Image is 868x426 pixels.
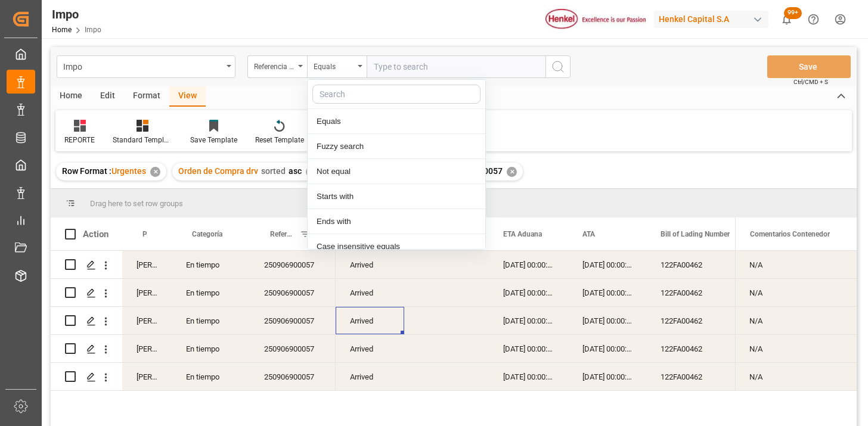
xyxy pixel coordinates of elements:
[784,7,802,19] span: 99+
[568,279,646,306] div: [DATE] 00:00:00
[312,85,480,104] input: Search
[250,363,336,390] div: 250906900057
[178,166,258,176] span: Orden de Compra drv
[489,251,568,278] div: [DATE] 00:00:00
[111,166,146,176] span: Urgentes
[63,58,222,73] div: Impo
[51,251,336,279] div: Press SPACE to select this row.
[51,307,336,335] div: Press SPACE to select this row.
[122,335,172,362] div: [PERSON_NAME]
[489,279,568,306] div: [DATE] 00:00:00
[255,135,304,145] div: Reset Template
[172,363,250,390] div: En tiempo
[646,251,765,278] div: 122FA00462
[192,230,222,238] span: Categoría
[336,279,404,306] div: Arrived
[767,55,851,78] button: Save
[489,363,568,390] div: [DATE] 00:00:00
[735,335,857,363] div: Press SPACE to select this row.
[773,6,800,33] button: show 100 new notifications
[308,234,485,259] div: Case insensitive equals
[254,58,294,72] div: Referencia Leschaco
[545,9,646,30] img: Henkel%20logo.jpg_1689854090.jpg
[51,279,336,307] div: Press SPACE to select this row.
[52,26,72,34] a: Home
[52,5,101,23] div: Impo
[289,166,302,176] span: asc
[51,335,336,363] div: Press SPACE to select this row.
[735,251,857,278] div: N/A
[750,230,830,238] span: Comentarios Contenedor
[646,307,765,334] div: 122FA00462
[270,230,295,238] span: Referencia Leschaco
[507,167,517,177] div: ✕
[172,279,250,306] div: En tiempo
[489,335,568,362] div: [DATE] 00:00:00
[122,251,172,278] div: [PERSON_NAME]
[113,135,172,145] div: Standard Templates
[122,363,172,390] div: [PERSON_NAME]
[90,199,183,208] span: Drag here to set row groups
[646,279,765,306] div: 122FA00462
[793,77,828,86] span: Ctrl/CMD + S
[307,55,367,78] button: close menu
[336,307,404,334] div: Arrived
[172,335,250,362] div: En tiempo
[735,251,857,279] div: Press SPACE to select this row.
[261,166,286,176] span: sorted
[150,167,160,177] div: ✕
[568,251,646,278] div: [DATE] 00:00:00
[247,55,307,78] button: open menu
[568,307,646,334] div: [DATE] 00:00:00
[735,279,857,307] div: Press SPACE to select this row.
[172,307,250,334] div: En tiempo
[568,363,646,390] div: [DATE] 00:00:00
[545,55,571,78] button: search button
[735,363,857,390] div: N/A
[306,167,316,177] div: ✕
[64,135,95,145] div: REPORTE
[582,230,595,238] span: ATA
[250,251,336,278] div: 250906900057
[661,230,730,238] span: Bill of Lading Number
[142,230,147,238] span: Persona responsable de seguimiento
[169,86,206,107] div: View
[122,307,172,334] div: [PERSON_NAME]
[735,363,857,391] div: Press SPACE to select this row.
[735,307,857,335] div: Press SPACE to select this row.
[51,363,336,391] div: Press SPACE to select this row.
[646,363,765,390] div: 122FA00462
[172,251,250,278] div: En tiempo
[91,86,124,107] div: Edit
[800,6,827,33] button: Help Center
[57,55,235,78] button: open menu
[735,335,857,362] div: N/A
[250,335,336,362] div: 250906900057
[654,8,773,30] button: Henkel Capital S.A
[314,58,354,72] div: Equals
[646,335,765,362] div: 122FA00462
[336,335,404,362] div: Arrived
[308,209,485,234] div: Ends with
[489,307,568,334] div: [DATE] 00:00:00
[51,86,91,107] div: Home
[568,335,646,362] div: [DATE] 00:00:00
[308,159,485,184] div: Not equal
[308,134,485,159] div: Fuzzy search
[503,230,542,238] span: ETA Aduana
[83,229,108,240] div: Action
[190,135,237,145] div: Save Template
[654,11,768,28] div: Henkel Capital S.A
[62,166,111,176] span: Row Format :
[308,109,485,134] div: Equals
[735,307,857,334] div: N/A
[250,307,336,334] div: 250906900057
[308,184,485,209] div: Starts with
[122,279,172,306] div: [PERSON_NAME]
[124,86,169,107] div: Format
[735,279,857,306] div: N/A
[336,363,404,390] div: Arrived
[336,251,404,278] div: Arrived
[367,55,545,78] input: Type to search
[250,279,336,306] div: 250906900057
